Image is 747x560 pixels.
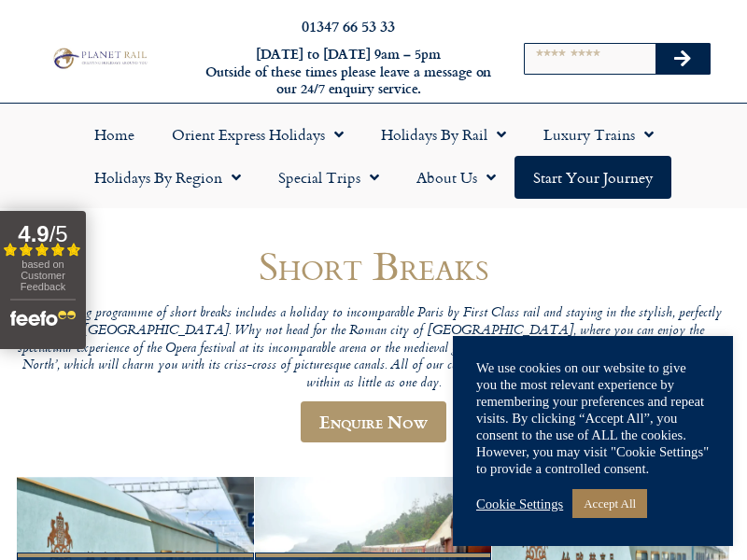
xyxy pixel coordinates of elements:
a: 01347 66 53 33 [302,15,395,36]
div: We use cookies on our website to give you the most relevant experience by remembering your prefer... [476,359,710,477]
a: Enquire Now [301,401,446,442]
a: Cookie Settings [476,496,563,512]
nav: Menu [9,113,738,199]
a: About Us [398,156,514,199]
img: Planet Rail Train Holidays Logo [49,46,149,70]
button: Search [655,44,710,74]
a: Orient Express Holidays [153,113,362,156]
p: Our growing programme of short breaks includes a holiday to incomparable Paris by First Class rai... [17,305,730,392]
a: Holidays by Rail [362,113,525,156]
a: Accept All [572,489,647,518]
a: Luxury Trains [525,113,672,156]
h1: Short Breaks [17,244,730,287]
a: Special Trips [260,156,398,199]
h6: [DATE] to [DATE] 9am – 5pm Outside of these times please leave a message on our 24/7 enquiry serv... [204,46,493,98]
a: Holidays by Region [76,156,260,199]
a: Home [76,113,153,156]
a: Start your Journey [514,156,671,199]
